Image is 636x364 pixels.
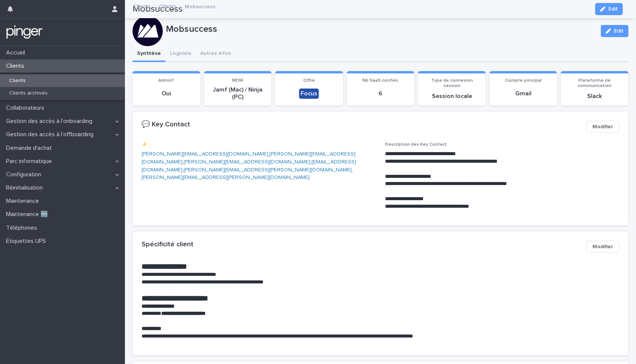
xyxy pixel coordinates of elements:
[6,25,43,40] img: mTgBEunGTSyRkCgitkcU
[133,2,151,10] a: Clients
[3,184,49,191] p: Réinitialisation
[158,78,174,83] span: Admin?
[185,2,215,10] p: Mobsuccess
[385,142,447,147] span: Description des Key Contact
[142,241,193,249] h2: Spécificité client
[3,198,45,205] p: Maintenance
[303,78,315,83] span: Offre
[3,211,54,218] p: Maintenance 🆕
[209,86,267,101] p: Jamf (Mac) / Ninja (PC)
[578,78,611,88] span: Plateforme de communication
[165,46,196,62] button: Logiciels
[184,167,352,173] a: [PERSON_NAME][EMAIL_ADDRESS][PERSON_NAME][DOMAIN_NAME]
[137,90,196,97] p: Oui
[142,159,356,173] a: [EMAIL_ADDRESS][DOMAIN_NAME]
[166,24,595,35] p: Mobsuccess
[505,78,542,83] span: Compte principal
[3,90,54,96] p: Clients archivés
[565,93,624,100] p: Slack
[3,238,52,245] p: Étiquettes UPS
[142,142,147,147] span: ⚡️
[362,78,398,83] span: Nb SaaS confiés
[431,78,473,88] span: Type de connexion session
[142,175,310,180] a: [PERSON_NAME][EMAIL_ADDRESS][PERSON_NAME][DOMAIN_NAME]
[3,171,47,178] p: Configuration
[3,131,100,138] p: Gestion des accès à l’offboarding
[592,123,613,131] span: Modifier
[601,25,628,37] button: Edit
[614,28,624,34] span: Edit
[142,151,355,165] a: [PERSON_NAME][EMAIL_ADDRESS][DOMAIN_NAME]
[184,159,310,165] a: [PERSON_NAME][EMAIL_ADDRESS][DOMAIN_NAME]
[3,224,43,232] p: Téléphones
[159,2,176,10] a: Clients
[142,151,268,157] a: [PERSON_NAME][EMAIL_ADDRESS][DOMAIN_NAME]
[232,78,243,83] span: MDM
[299,89,319,99] div: Focus
[196,46,235,62] button: Autres infos
[3,118,98,125] p: Gestion des accès à l’onboarding
[132,46,165,62] button: Synthèse
[3,62,30,70] p: Clients
[3,158,58,165] p: Parc informatique
[586,121,619,133] button: Modifier
[3,78,32,84] p: Clients
[494,90,553,97] p: Gmail
[3,145,58,152] p: Demande d'achat
[142,121,190,129] h2: 💬 Key Contact
[3,104,50,112] p: Collaborateurs
[3,49,31,56] p: Accueil
[586,241,619,253] button: Modifier
[422,93,481,100] p: Session locale
[351,90,410,97] p: 6
[142,150,376,182] p: , , , , ,
[592,243,613,250] span: Modifier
